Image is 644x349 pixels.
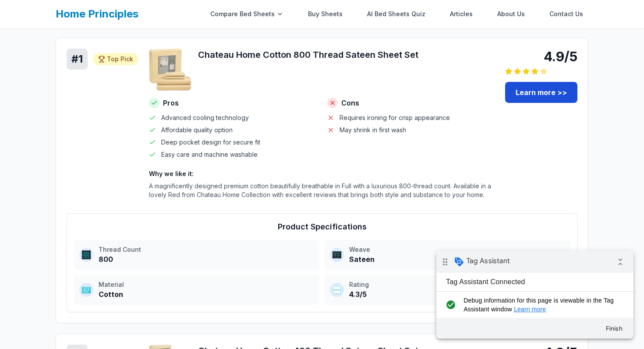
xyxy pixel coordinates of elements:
[492,5,530,23] a: About Us
[175,2,193,20] i: Collapse debug badge
[505,49,577,64] div: 4.9/5
[333,286,341,294] img: Rating
[340,126,406,134] span: May shrink in first wash
[99,254,314,264] div: 800
[303,5,348,23] a: Buy Sheets
[99,245,314,254] div: Thread Count
[161,150,258,159] span: Easy care and machine washable
[149,182,495,199] p: A magnificently designed premium cotton beautifully breathable in Full with a luxurious 800-threa...
[78,55,110,62] a: Learn more
[205,5,289,23] div: Compare Bed Sheets
[505,82,577,103] a: Learn more >>
[445,5,478,23] a: Articles
[7,45,21,63] i: check_circle
[82,286,91,294] img: Material
[149,169,495,178] h4: Why we like it:
[327,98,495,108] h4: Cons
[362,5,431,23] a: AI Bed Sheets Quiz
[149,49,191,91] img: Chateau Home Cotton 800 Thread Sateen Sheet Set - Cotton product image
[198,49,495,61] h3: Chateau Home Cotton 800 Thread Sateen Sheet Set
[67,49,88,70] div: # 1
[56,7,138,20] a: Home Principles
[99,280,314,289] div: Material
[340,113,450,122] span: Requires ironing for crisp appearance
[161,113,249,122] span: Advanced cooling technology
[162,70,194,85] button: Finish
[149,98,317,108] h4: Pros
[349,280,565,289] div: Rating
[333,250,341,259] img: Weave
[161,126,233,134] span: Affordable quality option
[349,245,565,254] div: Weave
[544,5,588,23] a: Contact Us
[74,221,570,233] h4: Product Specifications
[30,6,74,14] span: Tag Assistant
[161,138,260,147] span: Deep pocket design for secure fit
[349,254,565,264] div: Sateen
[27,45,183,63] span: Debug information for this page is viewable in the Tag Assistant window
[349,289,565,300] div: 4.3/5
[82,250,91,259] img: Thread Count
[107,55,133,63] span: Top Pick
[99,289,314,300] div: Cotton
